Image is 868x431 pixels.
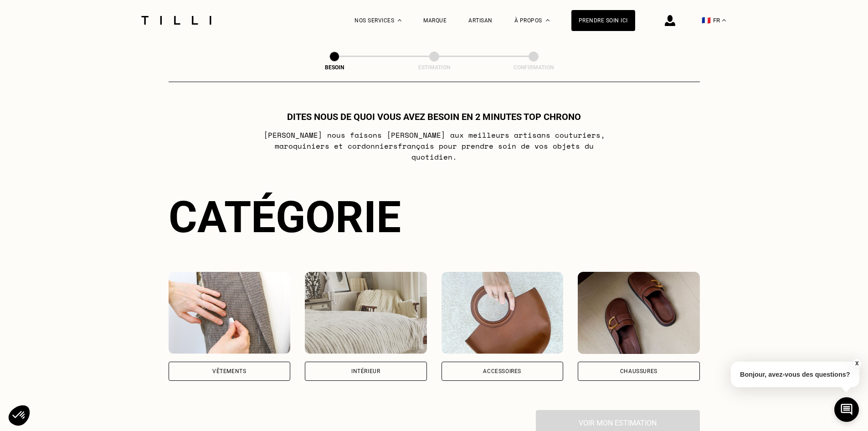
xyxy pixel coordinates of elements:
[253,130,615,162] p: [PERSON_NAME] nous faisons [PERSON_NAME] aux meilleurs artisans couturiers , maroquiniers et cord...
[731,362,859,387] p: Bonjour, avez-vous des questions?
[287,111,581,122] h1: Dites nous de quoi vous avez besoin en 2 minutes top chrono
[702,16,711,25] span: 🇫🇷
[169,192,700,243] div: Catégorie
[722,19,726,21] img: menu déroulant
[169,272,291,354] img: Vêtements
[212,369,246,374] div: Vêtements
[483,369,521,374] div: Accessoires
[423,17,447,24] a: Marque
[620,369,657,374] div: Chaussures
[571,10,635,31] a: Prendre soin ici
[289,64,380,71] div: Besoin
[305,272,427,354] img: Intérieur
[442,272,564,354] img: Accessoires
[389,64,480,71] div: Estimation
[398,19,401,21] img: Menu déroulant
[351,369,380,374] div: Intérieur
[488,64,579,71] div: Confirmation
[138,16,215,25] img: Logo du service de couturière Tilli
[665,15,675,26] img: icône connexion
[578,272,700,354] img: Chaussures
[546,19,550,21] img: Menu déroulant à propos
[468,17,493,24] a: Artisan
[852,358,861,369] button: X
